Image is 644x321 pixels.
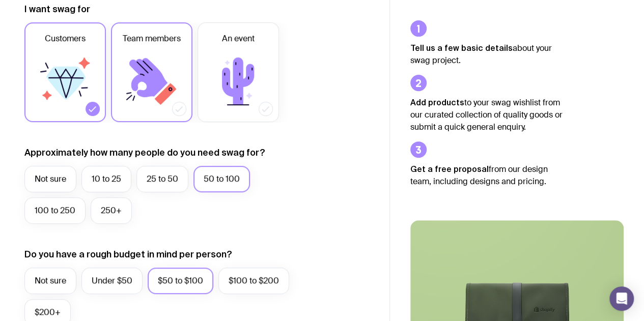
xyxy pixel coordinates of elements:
span: Team members [123,33,181,45]
label: 100 to 250 [24,197,86,224]
label: $100 to $200 [218,268,289,294]
strong: Get a free proposal [410,164,489,173]
label: I want swag for [24,3,90,15]
label: Not sure [24,268,76,294]
label: Approximately how many people do you need swag for? [24,147,265,159]
span: An event [222,33,255,45]
label: 25 to 50 [136,166,188,192]
p: from our design team, including designs and pricing. [410,163,563,188]
strong: Tell us a few basic details [410,43,513,52]
div: Open Intercom Messenger [609,286,634,311]
strong: Add products [410,98,464,107]
label: 10 to 25 [81,166,131,192]
span: Customers [45,33,86,45]
p: about your swag project. [410,42,563,67]
label: Do you have a rough budget in mind per person? [24,248,232,260]
label: 50 to 100 [193,166,250,192]
p: to your swag wishlist from our curated collection of quality goods or submit a quick general enqu... [410,96,563,133]
label: Under $50 [81,268,143,294]
label: 250+ [91,197,132,224]
label: $50 to $100 [148,268,213,294]
label: Not sure [24,166,76,192]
